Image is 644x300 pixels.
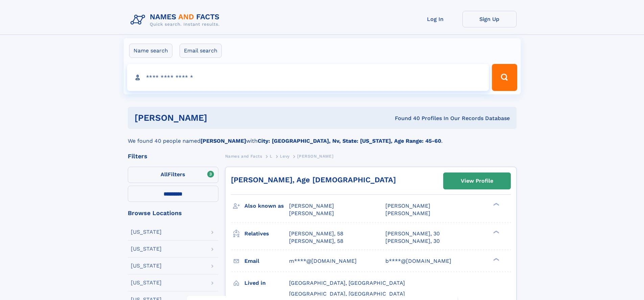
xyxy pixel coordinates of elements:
[180,44,222,58] label: Email search
[385,210,430,216] span: [PERSON_NAME]
[444,173,510,189] a: View Profile
[129,44,172,58] label: Name search
[280,152,289,160] a: Levy
[462,11,517,27] a: Sign Up
[289,210,334,216] span: [PERSON_NAME]
[131,229,162,235] div: [US_STATE]
[128,11,225,29] img: Logo Names and Facts
[280,154,289,159] span: Levy
[135,114,301,122] h1: [PERSON_NAME]
[289,230,343,237] a: [PERSON_NAME], 58
[289,203,334,209] span: [PERSON_NAME]
[301,115,510,122] div: Found 40 Profiles In Our Records Database
[244,277,289,289] h3: Lived in
[385,230,440,237] a: [PERSON_NAME], 30
[131,246,162,252] div: [US_STATE]
[128,129,517,145] div: We found 40 people named with .
[492,257,500,261] div: ❯
[244,200,289,212] h3: Also known as
[408,11,462,27] a: Log In
[231,176,396,184] a: [PERSON_NAME], Age [DEMOGRAPHIC_DATA]
[270,154,272,159] span: L
[127,64,489,91] input: search input
[131,263,162,269] div: [US_STATE]
[225,152,262,160] a: Names and Facts
[128,167,218,183] label: Filters
[258,138,441,144] b: City: [GEOGRAPHIC_DATA], Nv, State: [US_STATE], Age Range: 45-60
[385,203,430,209] span: [PERSON_NAME]
[128,210,218,216] div: Browse Locations
[461,173,493,189] div: View Profile
[297,154,333,159] span: [PERSON_NAME]
[270,152,272,160] a: L
[131,280,162,285] div: [US_STATE]
[492,64,517,91] button: Search Button
[128,153,218,159] div: Filters
[289,291,405,297] span: [GEOGRAPHIC_DATA], [GEOGRAPHIC_DATA]
[289,237,343,245] a: [PERSON_NAME], 58
[289,280,405,286] span: [GEOGRAPHIC_DATA], [GEOGRAPHIC_DATA]
[161,171,168,178] span: All
[385,237,440,245] a: [PERSON_NAME], 30
[244,228,289,239] h3: Relatives
[244,255,289,267] h3: Email
[492,202,500,207] div: ❯
[200,138,246,144] b: [PERSON_NAME]
[492,230,500,234] div: ❯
